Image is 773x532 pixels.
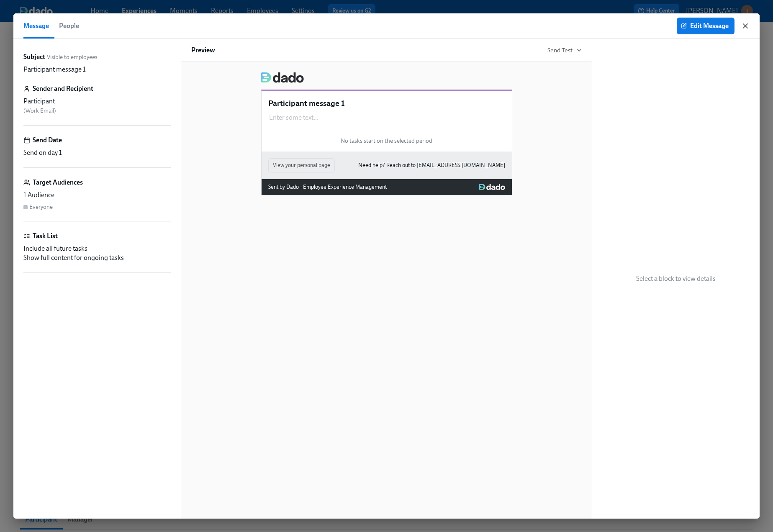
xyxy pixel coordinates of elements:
[683,22,729,30] span: Edit Message
[23,253,171,262] div: Show full content for ongoing tasks
[479,184,505,190] img: Dado
[273,161,330,170] span: View your personal page
[23,52,45,62] label: Subject
[268,112,505,123] div: Enter some text...
[33,178,83,187] h6: Target Audiences
[23,20,49,32] span: Message
[358,161,505,170] a: Need help? Reach out to [EMAIL_ADDRESS][DOMAIN_NAME]
[59,20,79,32] span: People
[23,148,171,157] div: Send on day 1
[191,46,215,55] h6: Preview
[592,39,760,519] div: Select a block to view details
[268,98,505,109] p: Participant message 1
[33,84,93,93] h6: Sender and Recipient
[23,107,56,114] span: ( Work Email )
[33,136,62,145] h6: Send Date
[268,182,387,192] div: Sent by Dado - Employee Experience Management
[23,190,171,200] div: 1 Audience
[341,137,432,145] span: No tasks start on the selected period
[23,97,171,106] div: Participant
[23,65,86,74] p: Participant message 1
[677,18,734,34] button: Edit Message
[29,203,53,211] div: Everyone
[547,46,582,54] button: Send Test
[33,231,58,241] h6: Task List
[268,158,335,172] button: View your personal page
[47,53,98,61] span: Visible to employees
[23,244,171,253] div: Include all future tasks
